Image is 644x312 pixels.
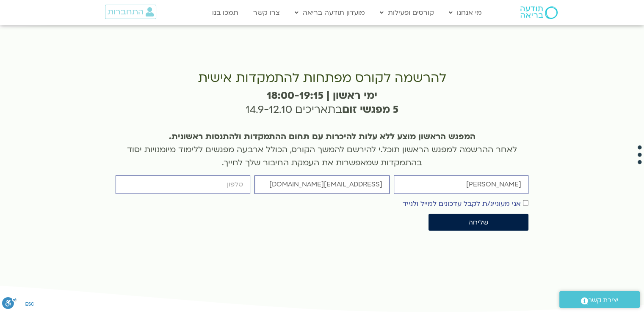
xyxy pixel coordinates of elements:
[116,175,250,194] input: מותר להשתמש רק במספרים ותווי טלפון (#, -, *, וכו').
[108,7,144,16] span: התחברות
[290,5,369,21] a: מועדון תודעה בריאה
[559,291,640,308] a: יצירת קשר
[208,5,243,21] a: תמכו בנו
[116,89,528,117] h3: בתאריכים 14.9-12.10
[376,5,438,21] a: קורסים ופעילות
[394,175,528,194] input: שם פרטי
[468,219,489,226] span: שליחה
[116,130,528,169] p: לאחר ההרשמה למפגש הראשון תוכל.י להירשם להמשך הקורס, הכולל ארבעה מפגשים ללימוד מיומנויות יסוד בהתמ...
[342,103,398,117] strong: 5 מפגשי זום
[520,6,558,19] img: תודעה בריאה
[445,5,486,21] a: מי אנחנו
[116,175,528,235] form: טופס חדש
[588,295,619,306] span: יצירת קשר
[105,5,156,19] a: התחברות
[254,175,389,194] input: אימייל
[267,89,377,103] b: ימי ראשון | 18:00-19:15
[403,199,521,208] label: אני מעוניינ/ת לקבל עדכונים למייל ולנייד
[169,131,475,142] b: המפגש הראשון מוצע ללא עלות להיכרות עם תחום ההתמקדות ולהתנסות ראשונית.
[428,214,528,231] button: שליחה
[249,5,284,21] a: צרו קשר
[116,71,528,85] h3: להרשמה לקורס מפתחות להתמקדות אישית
